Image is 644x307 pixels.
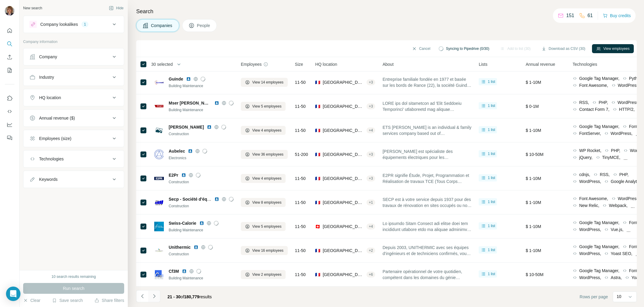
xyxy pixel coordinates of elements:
span: jQuery, [579,154,592,160]
span: [GEOGRAPHIC_DATA], [GEOGRAPHIC_DATA] [323,127,364,133]
div: HQ location [39,95,61,101]
img: LinkedIn logo [207,125,212,129]
button: Share filters [94,297,124,303]
span: [PERSON_NAME] [169,124,204,130]
span: Yoast SEO, [611,251,632,257]
div: + 3 [366,152,376,157]
div: Building Maintenance [169,107,234,113]
span: View 16 employees [252,248,284,253]
p: 151 [566,12,574,19]
img: Avatar [5,6,14,16]
span: WordPress, [579,178,601,184]
span: Google Tag Manager, [579,268,619,274]
button: Use Surfe API [5,106,14,117]
span: View 4 employees [252,128,281,133]
span: Partenaire opérationnel de votre quotidien, compétent dans les domaines du génie climatique, des ... [382,269,471,281]
button: View 5 employees [241,102,286,111]
span: $ 1-10M [526,80,541,85]
span: 🇫🇷 [315,175,320,181]
button: Quick start [5,25,14,36]
button: View 16 employees [241,246,288,255]
span: HTTP/2, [619,106,635,112]
span: of [181,294,184,299]
span: 1 list [488,247,495,253]
span: $ 1-10M [526,176,541,181]
button: Company [23,50,124,64]
img: Logo of E2Pr [154,174,164,183]
span: 180,779 [184,294,199,299]
span: Depuis 2003, UNITHERMIC avec ses équipes d’ingénieurs et de techniciens confirmés, vous accompagn... [382,245,471,257]
button: Navigate to next page [148,290,160,302]
span: PHP, [619,172,629,178]
div: Open Intercom Messenger [6,287,20,301]
span: Entreprise familiale fondée en 1977 et basée sur les bords de Rance (22), la société Guindé est u... [382,76,471,88]
span: WordPress, [579,275,601,281]
div: + 3 [366,104,376,109]
span: SECP est à votre service depuis 1937 pour des travaux de rénovation en sites occupés ou non ainsi... [382,196,471,208]
span: Aubelec [169,148,185,154]
p: 61 [587,12,593,19]
div: 10 search results remaining [51,274,96,279]
span: Astra, [611,275,622,281]
span: WordPress, [618,82,640,88]
button: Clear [23,297,40,303]
span: 1 list [488,79,495,84]
span: 1 list [488,199,495,205]
button: Save search [52,297,83,303]
span: Google Tag Manager, [579,75,619,81]
button: HQ location [23,90,124,105]
span: Google Tag Manager, [579,123,619,129]
span: 🇫🇷 [315,199,320,205]
span: WordPress, [611,130,633,136]
span: 11-50 [295,127,306,133]
span: Mser [PERSON_NAME] [169,100,211,106]
span: PHP, [611,147,620,153]
div: Company lookalikes [40,21,78,27]
div: + 6 [366,272,376,277]
button: My lists [5,65,14,76]
div: Keywords [39,176,57,182]
div: Building Maintenance [169,83,234,89]
span: WordPress, [579,251,601,257]
div: Construction [169,131,234,137]
span: Guinde [169,76,183,82]
span: $ 1-10M [526,128,541,133]
span: results [167,294,212,299]
button: Search [5,38,14,49]
div: New search [23,5,42,11]
div: + 2 [366,248,376,253]
img: Logo of Dollinger [154,126,164,135]
span: View 5 employees [252,224,281,229]
button: Annual revenue ($) [23,111,124,125]
button: Company lookalikes1 [23,17,124,32]
span: 1 list [488,271,495,277]
span: Webpack, [609,202,627,208]
div: Building Maintenance [169,275,234,281]
span: 21 - 30 [167,294,181,299]
span: Google Analytics, [611,178,643,184]
span: 1 list [488,223,495,229]
span: WordPress, [579,226,601,233]
button: View 4 employees [241,174,286,183]
span: View 36 employees [252,152,284,157]
button: Feedback [5,132,14,143]
img: Logo of Cf3M [154,270,164,279]
span: [GEOGRAPHIC_DATA], [GEOGRAPHIC_DATA], [GEOGRAPHIC_DATA] [323,199,364,205]
button: Employees (size) [23,131,124,146]
span: 🇫🇷 [315,127,320,133]
button: View 5 employees [241,222,286,231]
span: E2Pr [169,172,178,178]
div: + 3 [366,80,376,85]
span: [GEOGRAPHIC_DATA], [GEOGRAPHIC_DATA], [GEOGRAPHIC_DATA] [323,175,364,181]
span: 51-200 [295,151,308,157]
span: Rows per page [580,294,608,300]
span: $ 1-10M [526,224,541,229]
img: LinkedIn logo [214,197,219,202]
span: [GEOGRAPHIC_DATA], [GEOGRAPHIC_DATA] [323,103,364,109]
span: Google Tag Manager, [579,244,619,250]
span: WP Rocket, [579,147,601,153]
img: LinkedIn logo [188,149,193,153]
span: RSS, [579,99,589,105]
span: $ 10-50M [526,272,543,277]
span: 11-50 [295,199,306,205]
